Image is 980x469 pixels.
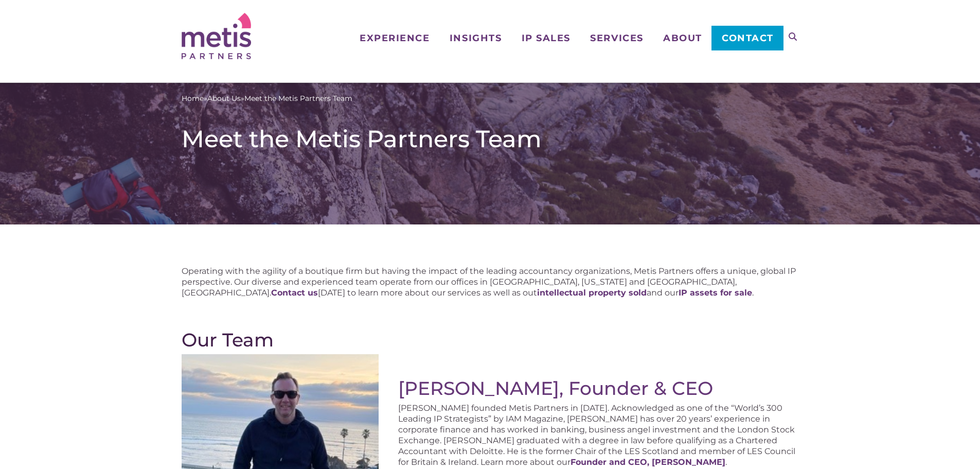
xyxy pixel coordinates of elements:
a: Home [182,93,204,104]
img: Metis Partners [182,13,251,59]
span: Services [590,33,643,43]
span: Contact [722,33,774,43]
h2: Our Team [182,329,799,351]
a: IP assets for sale [679,288,752,298]
a: Contact us [271,288,318,298]
p: [PERSON_NAME] founded Metis Partners in [DATE]. Acknowledged as one of the “World’s 300 Leading I... [398,403,799,467]
a: intellectual property sold [537,288,647,298]
span: Experience [360,33,430,43]
span: IP Sales [522,33,571,43]
span: Insights [450,33,502,43]
h1: Meet the Metis Partners Team [182,125,799,153]
a: [PERSON_NAME], Founder & CEO [398,377,713,399]
a: About Us [207,93,241,104]
a: Contact [711,26,783,50]
span: » » [182,93,352,104]
span: About [663,33,702,43]
span: Meet the Metis Partners Team [244,93,352,104]
p: Operating with the agility of a boutique firm but having the impact of the leading accountancy or... [182,266,799,298]
a: Founder and CEO, [PERSON_NAME] [571,457,725,467]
